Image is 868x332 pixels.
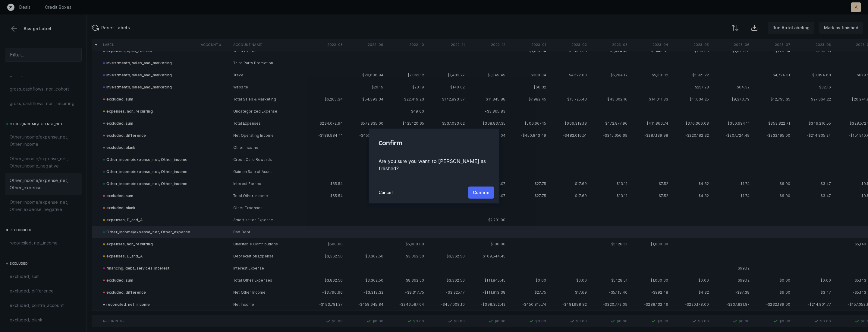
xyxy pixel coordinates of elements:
button: Cancel [374,187,398,199]
div: Are you sure you want to [PERSON_NAME] as finished? [369,158,499,182]
div: Confirm [369,129,499,158]
p: Confirm [473,189,489,196]
p: Cancel [379,189,393,196]
button: Confirm [468,187,494,199]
